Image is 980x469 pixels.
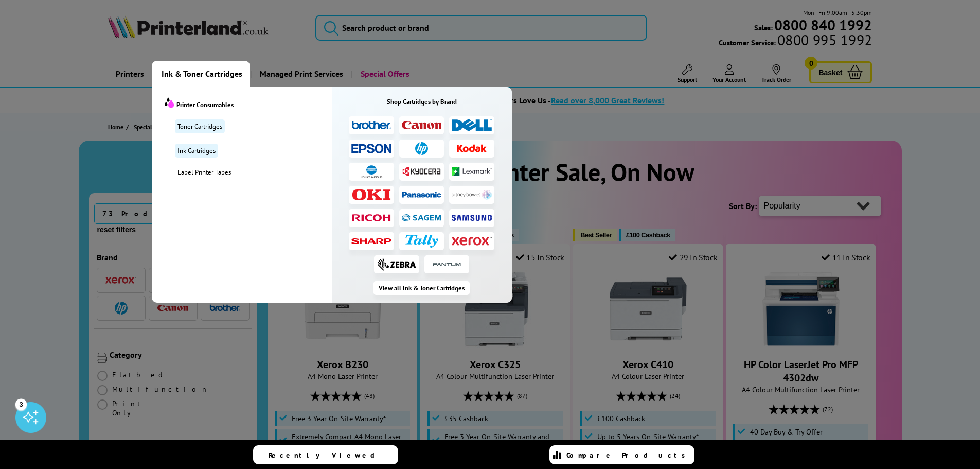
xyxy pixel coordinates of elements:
span: Ink & Toner Cartridges [162,61,242,87]
span: Compare Products [566,450,691,460]
img: Brother Ink and Toner Cartridges [351,120,391,130]
img: Lexmark Ink and Toner Cartridges [452,167,492,175]
a: View all Ink & Toner Cartridges [373,281,470,295]
img: Pitney Bowes Ink and Toner Cartridges [452,190,492,200]
a: Recently Viewed [253,445,398,464]
img: Hp Ink and Toner Cartridges [415,142,428,155]
img: Konica Minolta Ink and Toner Cartridges [361,165,383,178]
img: Samsung Toner Cartridges [452,215,492,221]
div: 3 [15,398,27,410]
div: Printer Consumables [165,97,332,109]
span: Recently Viewed [269,450,385,460]
img: Ricoh Ink and Toner Cartridges [351,214,391,221]
a: Compare Products [549,445,694,464]
img: Kodak Ink and Toner Cartridges [452,144,492,152]
a: Toner Cartridges [175,119,225,133]
a: Label Printer Tapes [175,168,332,177]
a: Ink Cartridges [175,144,218,158]
img: Epson Ink and Toner Cartridges [351,144,391,153]
img: Sagem Ink and Toner Cartridges [402,214,442,222]
img: Panasonic Ink and Toner Cartridges [402,192,442,198]
img: Tally Ink and Toner Cartridges [405,235,438,248]
a: Ink & Toner Cartridges [152,61,250,87]
img: Dell Ink and Toner Cartridges [452,119,492,132]
img: Zebra ribbons [377,258,416,271]
img: Xerox Ink and Toner Cartridges [452,236,492,246]
img: Sharp consumables [351,238,391,244]
img: Canon Ink and Toner Cartridges [402,121,442,129]
img: Kyocera Ink and Toner Cartridges [402,166,442,176]
div: Shop Cartridges by Brand [332,97,512,106]
img: OKI Ink and Toner Cartridges [351,189,391,200]
img: Pantum Toner Cartridges [431,258,463,271]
